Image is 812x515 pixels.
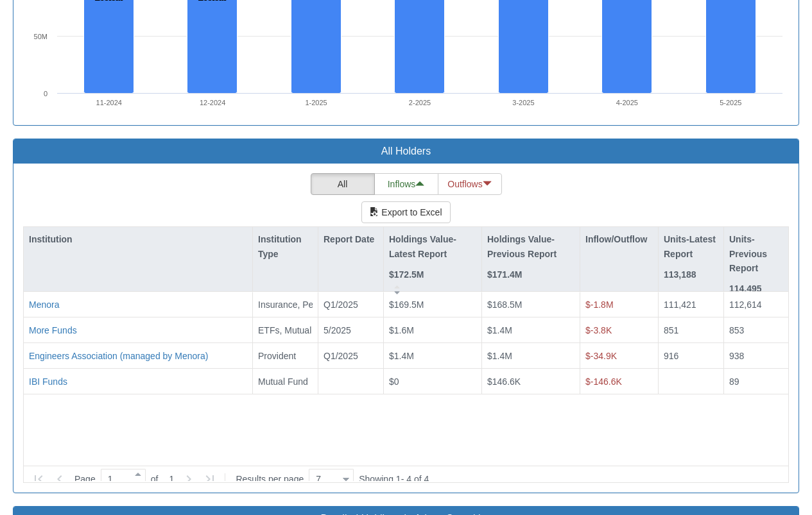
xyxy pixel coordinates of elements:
p: Holdings Value-Previous Report [487,232,574,261]
p: Units-Latest Report [664,232,718,261]
text: 50M [34,33,48,40]
div: 111,421 [664,298,718,311]
span: $-3.8K [585,325,612,335]
span: $-1.8M [585,300,614,310]
button: More Funds [29,324,77,337]
strong: 113,188 [664,269,696,280]
div: of [26,468,359,491]
div: 89 [729,375,783,388]
span: $-146.6K [585,376,622,387]
div: 7 [311,473,321,485]
span: 1 [158,473,174,485]
div: 938 [729,350,783,362]
text: 1-2025 [305,99,327,106]
div: Q1/2025 [324,298,378,311]
button: IBI Funds [29,375,67,388]
span: $1.4M [487,351,512,361]
button: Export to Excel [361,201,450,223]
span: Results per page [236,473,304,485]
p: Units-Previous Report [729,232,783,275]
h3: All Holders [23,146,789,157]
div: Showing 1 - 4 of 4 [359,468,429,491]
div: Institution Type [253,227,318,266]
text: 12-2024 [200,99,225,106]
button: Engineers Association (managed by Menora) [29,350,208,362]
strong: $172.5M [389,269,424,280]
div: 112,614 [729,298,783,311]
div: 916 [664,350,718,362]
span: $0 [389,376,399,387]
text: 11-2024 [96,99,122,106]
div: 851 [664,324,718,337]
text: 4-2025 [616,99,638,106]
div: Provident [258,350,313,362]
span: $169.5M [389,300,424,310]
span: $146.6K [487,376,521,387]
div: Institution [24,227,252,251]
div: Inflow/Outflow [580,227,658,266]
button: Menora [29,298,59,311]
strong: $171.4M [487,269,522,280]
span: $1.4M [487,325,512,335]
text: 2-2025 [409,99,431,106]
div: Report Date [318,227,383,266]
span: $-34.9K [585,351,617,361]
div: 853 [729,324,783,337]
div: Mutual Fund [258,375,313,388]
text: 0 [44,90,48,97]
div: Q1/2025 [324,350,378,362]
button: Inflows [374,173,438,195]
span: $168.5M [487,300,522,310]
strong: 114,495 [729,283,762,294]
span: Page [74,473,96,485]
text: 5-2025 [720,99,741,106]
span: $1.4M [389,351,414,361]
span: $1.6M [389,325,414,335]
div: ETFs, Mutual Fund [258,324,313,337]
button: Outflows [438,173,502,195]
p: Holdings Value-Latest Report [389,232,476,261]
div: 5/2025 [324,324,378,337]
button: All [311,173,375,195]
div: Insurance, Pension, Provident [258,298,313,311]
text: 3-2025 [512,99,534,106]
